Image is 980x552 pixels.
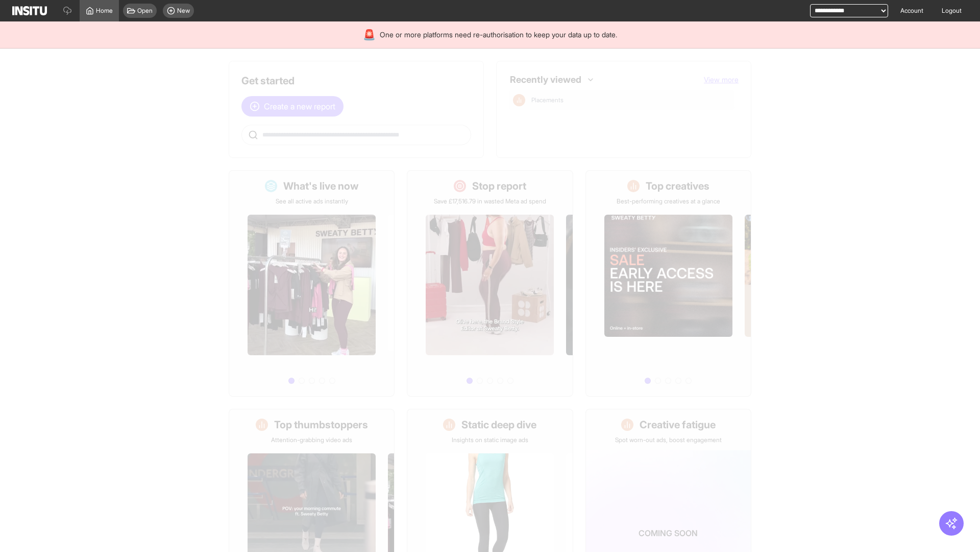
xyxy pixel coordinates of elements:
span: Home [96,7,113,15]
div: 🚨 [363,28,376,42]
span: One or more platforms need re-authorisation to keep your data up to date. [380,30,617,40]
span: New [177,7,190,15]
img: Logo [12,6,47,15]
span: Open [137,7,153,15]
